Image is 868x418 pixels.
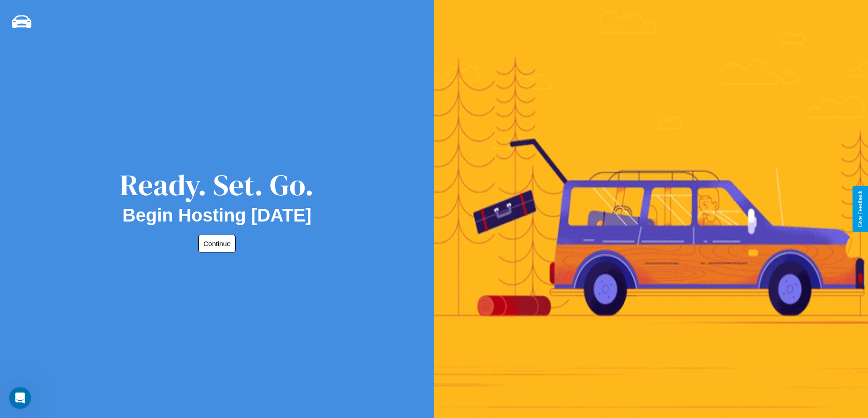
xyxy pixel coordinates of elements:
[123,205,312,226] h2: Begin Hosting [DATE]
[120,165,314,205] div: Ready. Set. Go.
[198,235,236,252] button: Continue
[857,191,863,227] div: Give Feedback
[9,387,31,409] iframe: Intercom live chat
